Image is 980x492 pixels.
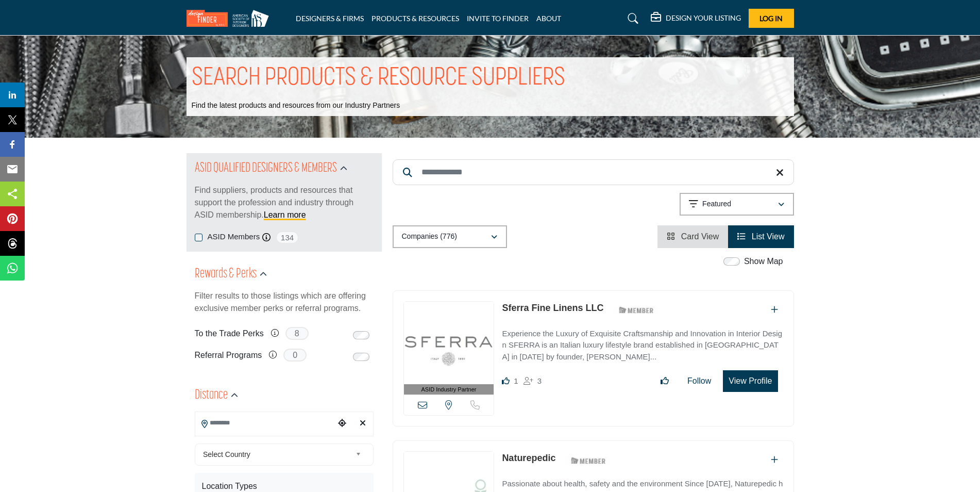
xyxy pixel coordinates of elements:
a: Add To List [771,455,778,464]
a: Learn more [264,210,306,219]
span: 3 [537,376,542,385]
a: Experience the Luxury of Exquisite Craftsmanship and Innovation in Interior Design SFERRA is an I... [502,322,783,363]
h2: Rewards & Perks [195,265,257,284]
button: Log In [749,9,794,28]
a: DESIGNERS & FIRMS [296,14,364,23]
a: View Card [667,232,719,241]
li: List View [728,225,793,248]
a: ABOUT [536,14,561,23]
input: Search Location [195,413,334,433]
span: Card View [681,232,719,241]
a: Search [618,10,645,27]
h5: DESIGN YOUR LISTING [666,13,741,23]
h1: SEARCH PRODUCTS & RESOURCE SUPPLIERS [192,62,565,94]
p: Experience the Luxury of Exquisite Craftsmanship and Innovation in Interior Design SFERRA is an I... [502,328,783,363]
a: INVITE TO FINDER [467,14,529,23]
span: Log In [759,14,783,23]
button: Follow [681,371,718,391]
a: PRODUCTS & RESOURCES [371,14,459,23]
p: Sferra Fine Linens LLC [502,301,603,315]
a: View List [737,232,784,241]
img: ASID Members Badge Icon [565,454,612,467]
div: Followers [523,375,542,387]
i: Like [502,377,510,385]
p: Featured [702,199,731,209]
p: Naturepedic [502,451,555,465]
label: Referral Programs [195,346,262,364]
div: Clear search location [355,413,370,435]
button: Like listing [654,371,675,391]
p: Companies (776) [402,232,457,242]
label: ASID Members [208,231,260,243]
img: Sferra Fine Linens LLC [404,302,494,384]
img: Site Logo [187,10,274,27]
a: Sferra Fine Linens LLC [502,303,603,313]
button: View Profile [723,370,778,392]
h2: ASID QUALIFIED DESIGNERS & MEMBERS [195,159,337,178]
input: Search Keyword [393,159,794,185]
h2: Distance [195,386,228,405]
p: Find suppliers, products and resources that support the profession and industry through ASID memb... [195,184,374,221]
button: Companies (776) [393,225,507,248]
div: DESIGN YOUR LISTING [651,12,741,25]
label: Show Map [744,255,783,268]
span: ASID Industry Partner [421,385,476,394]
p: Find the latest products and resources from our Industry Partners [192,101,400,111]
input: Switch to To the Trade Perks [353,331,369,339]
a: Naturepedic [502,453,555,463]
span: 134 [276,231,299,244]
input: Switch to Referral Programs [353,353,369,361]
span: Select Country [203,448,351,461]
p: Filter results to those listings which are offering exclusive member perks or referral programs. [195,290,374,315]
input: ASID Members checkbox [195,234,202,241]
span: 1 [514,376,518,385]
li: Card View [657,225,728,248]
img: ASID Members Badge Icon [613,304,660,317]
button: Featured [680,193,794,216]
span: 8 [285,327,309,340]
span: 0 [283,349,307,362]
label: To the Trade Perks [195,324,264,342]
span: List View [752,232,785,241]
a: ASID Industry Partner [404,302,494,395]
div: Choose your current location [334,413,350,435]
a: Add To List [771,305,778,314]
